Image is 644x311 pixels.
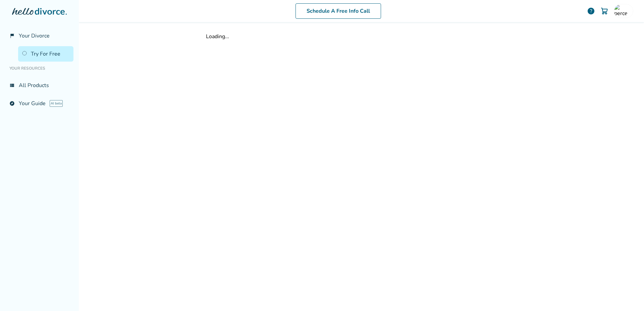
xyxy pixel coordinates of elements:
a: view_listAll Products [5,78,73,93]
img: Cart [600,7,608,15]
span: view_list [9,83,15,88]
a: Try For Free [18,46,73,62]
div: Loading... [206,33,517,40]
a: exploreYour GuideAI beta [5,96,73,111]
span: explore [9,101,15,106]
a: help [587,7,595,15]
span: Your Divorce [19,32,50,40]
li: Your Resources [5,62,73,75]
a: Schedule A Free Info Call [296,3,381,19]
img: perceptiveshark@yahoo.com [614,4,628,18]
span: flag_2 [9,33,15,38]
span: AI beta [50,100,63,107]
a: flag_2Your Divorce [5,28,73,44]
